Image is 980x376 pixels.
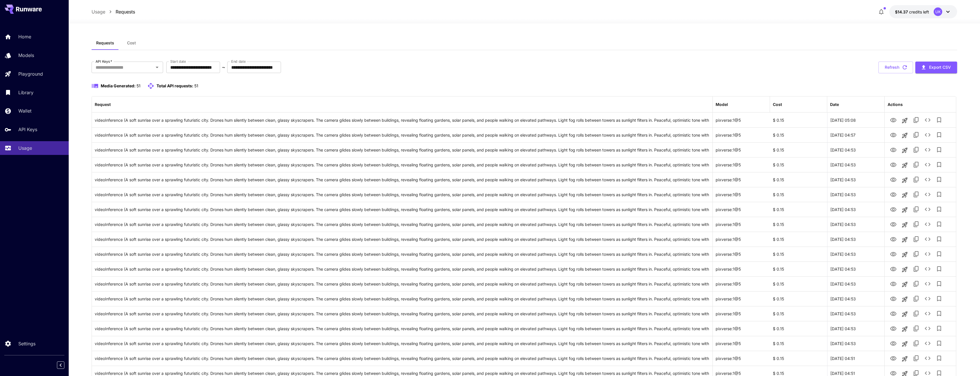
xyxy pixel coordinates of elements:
[770,157,827,172] div: $ 0.15
[827,321,884,336] div: 24 Sep, 2025 04:53
[888,144,899,155] button: View
[899,249,910,260] button: Launch in playground
[922,293,933,304] button: See details
[933,308,945,319] button: Add to library
[170,59,186,64] label: Start date
[95,202,710,217] div: Click to copy prompt
[18,126,37,133] p: API Keys
[770,261,827,276] div: $ 0.15
[922,189,933,200] button: See details
[713,276,770,291] div: pixverse:1@5
[910,293,922,304] button: Copy TaskUUID
[922,323,933,334] button: See details
[922,263,933,275] button: See details
[827,306,884,321] div: 24 Sep, 2025 04:53
[899,189,910,201] button: Launch in playground
[716,102,728,107] div: Model
[713,113,770,127] div: pixverse:1@5
[922,174,933,185] button: See details
[899,353,910,365] button: Launch in playground
[895,9,929,15] div: $14.371
[899,294,910,305] button: Launch in playground
[157,83,193,88] span: Total API requests:
[827,351,884,366] div: 24 Sep, 2025 04:51
[933,338,945,349] button: Add to library
[888,114,899,126] button: View
[127,40,136,46] span: Cost
[95,232,710,247] div: Click to copy prompt
[827,157,884,172] div: 24 Sep, 2025 04:53
[827,217,884,232] div: 24 Sep, 2025 04:53
[770,172,827,187] div: $ 0.15
[933,114,945,126] button: Add to library
[827,142,884,157] div: 24 Sep, 2025 04:53
[888,308,899,319] button: View
[922,218,933,230] button: See details
[934,7,942,16] div: UK
[95,351,710,366] div: Click to copy prompt
[95,217,710,232] div: Click to copy prompt
[910,159,922,170] button: Copy TaskUUID
[773,102,782,107] div: Cost
[713,142,770,157] div: pixverse:1@5
[830,102,839,107] div: Date
[95,277,710,291] div: Click to copy prompt
[827,172,884,187] div: 24 Sep, 2025 04:53
[95,336,710,351] div: Click to copy prompt
[18,340,35,347] p: Settings
[888,278,899,290] button: View
[922,338,933,349] button: See details
[899,279,910,290] button: Launch in playground
[899,323,910,335] button: Launch in playground
[95,187,710,202] div: Click to copy prompt
[713,202,770,217] div: pixverse:1@5
[770,336,827,351] div: $ 0.15
[92,8,105,15] a: Usage
[713,321,770,336] div: pixverse:1@5
[827,276,884,291] div: 24 Sep, 2025 04:53
[770,351,827,366] div: $ 0.15
[770,217,827,232] div: $ 0.15
[899,308,910,320] button: Launch in playground
[910,323,922,334] button: Copy TaskUUID
[910,114,922,126] button: Copy TaskUUID
[910,129,922,141] button: Copy TaskUUID
[713,351,770,366] div: pixverse:1@5
[888,218,899,230] button: View
[922,278,933,290] button: See details
[878,62,913,73] button: Refresh
[827,113,884,127] div: 24 Sep, 2025 05:08
[827,291,884,306] div: 24 Sep, 2025 04:53
[96,40,114,46] span: Requests
[713,247,770,261] div: pixverse:1@5
[770,291,827,306] div: $ 0.15
[95,128,710,142] div: Click to copy prompt
[57,361,64,369] button: Collapse sidebar
[95,292,710,306] div: Click to copy prompt
[827,127,884,142] div: 24 Sep, 2025 04:57
[888,233,899,245] button: View
[827,187,884,202] div: 24 Sep, 2025 04:53
[96,59,112,64] label: API Keys
[910,218,922,230] button: Copy TaskUUID
[18,33,31,40] p: Home
[888,129,899,141] button: View
[922,114,933,126] button: See details
[910,248,922,260] button: Copy TaskUUID
[61,360,69,370] div: Collapse sidebar
[899,130,910,141] button: Launch in playground
[910,338,922,349] button: Copy TaskUUID
[92,8,135,15] nav: breadcrumb
[899,115,910,126] button: Launch in playground
[136,83,140,88] span: 51
[915,62,957,73] button: Export CSV
[933,204,945,215] button: Add to library
[922,308,933,319] button: See details
[899,174,910,186] button: Launch in playground
[888,352,899,364] button: View
[713,157,770,172] div: pixverse:1@5
[888,248,899,260] button: View
[95,172,710,187] div: Click to copy prompt
[116,8,135,15] p: Requests
[899,204,910,216] button: Launch in playground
